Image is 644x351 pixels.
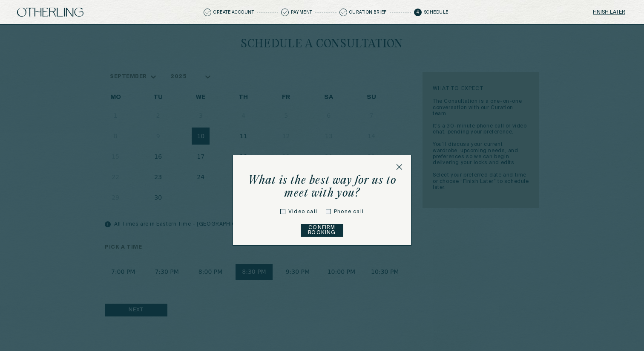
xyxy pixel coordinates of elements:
[288,208,317,216] label: Video call
[301,224,344,237] button: Confirm Booking
[424,10,448,15] p: Schedule
[334,208,364,216] label: Phone call
[213,10,254,15] p: Create Account
[591,6,627,18] button: Finish later
[349,10,387,15] p: Curation Brief
[241,174,402,200] h5: What is the best way for us to meet with you?
[414,9,422,16] span: 4
[291,10,312,15] p: Payment
[17,8,83,17] img: logo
